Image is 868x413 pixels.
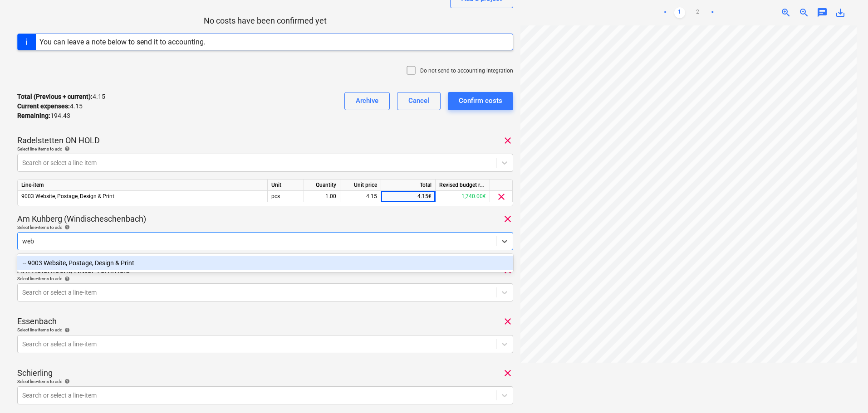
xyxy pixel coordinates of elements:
[17,276,513,282] div: Select line-items to add
[344,92,390,110] button: Archive
[817,7,828,18] span: chat
[17,379,513,384] div: Select line-items to add
[502,316,513,327] span: clear
[692,7,703,18] a: Page 2
[17,214,146,224] p: Am Kuhberg (Windischeschenbach)
[63,379,70,384] span: help
[799,7,809,18] span: zoom_out
[17,316,57,327] p: Essenbach
[344,191,377,202] div: 4.15
[436,180,490,191] div: Revised budget remaining
[17,102,70,110] strong: Current expenses :
[63,327,70,333] span: help
[835,7,846,18] span: save_alt
[459,95,502,107] div: Confirm costs
[308,191,336,202] div: 1.00
[823,369,868,413] iframe: Chat Widget
[420,67,513,75] p: Do not send to accounting integration
[381,191,436,202] div: 4.15€
[397,92,441,110] button: Cancel
[17,102,83,111] p: 4.15
[502,214,513,224] span: clear
[17,92,105,102] p: 4.15
[268,180,304,191] div: Unit
[17,112,50,119] strong: Remaining :
[381,180,436,191] div: Total
[17,256,513,270] div: -- 9003 Website, Postage, Design & Print
[17,327,513,333] div: Select line-items to add
[17,368,53,379] p: Schierling
[39,38,206,46] div: You can leave a note below to send it to accounting.
[268,191,304,202] div: pcs
[17,224,513,230] div: Select line-items to add
[780,7,791,18] span: zoom_in
[63,224,70,230] span: help
[436,191,490,202] div: 1,740.00€
[17,146,513,152] div: Select line-items to add
[17,15,513,26] p: No costs have been confirmed yet
[356,95,378,107] div: Archive
[674,7,685,18] a: Page 1 is your current page
[63,276,70,282] span: help
[17,111,70,121] p: 194.43
[21,193,114,199] span: 9003 Website, Postage, Design & Print
[63,146,70,151] span: help
[707,7,718,18] a: Next page
[18,180,268,191] div: Line-item
[502,135,513,146] span: clear
[17,93,93,100] strong: Total (Previous + current) :
[17,135,100,146] p: Radelstetten ON HOLD
[340,180,381,191] div: Unit price
[304,180,340,191] div: Quantity
[408,95,429,107] div: Cancel
[660,7,671,18] a: Previous page
[448,92,513,110] button: Confirm costs
[502,368,513,379] span: clear
[496,191,507,202] span: clear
